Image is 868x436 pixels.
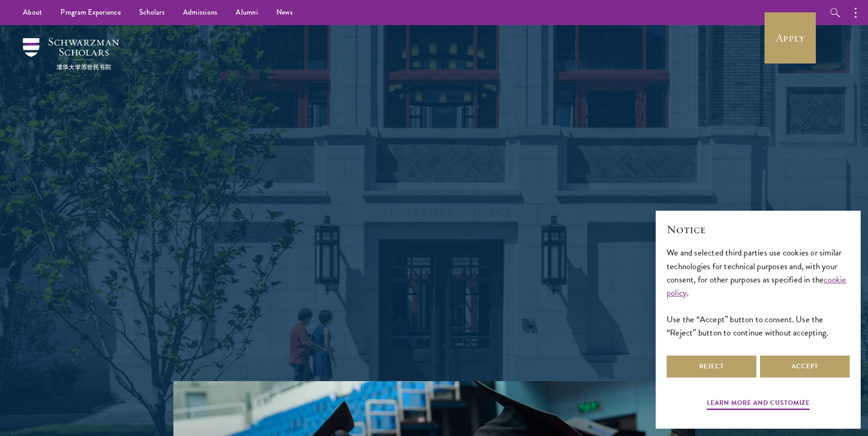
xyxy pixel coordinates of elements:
div: We and selected third parties use cookies or similar technologies for technical purposes and, wit... [667,246,850,339]
button: Reject [667,356,756,378]
button: Accept [760,356,850,378]
p: Schwarzman Scholars is a prestigious one-year, fully funded master’s program in global affairs at... [270,189,599,298]
h2: Notice [667,222,850,237]
a: cookie policy [667,273,846,299]
img: Schwarzman Scholars [23,38,119,70]
button: Learn more and customize [707,397,810,411]
a: Apply [765,12,816,64]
